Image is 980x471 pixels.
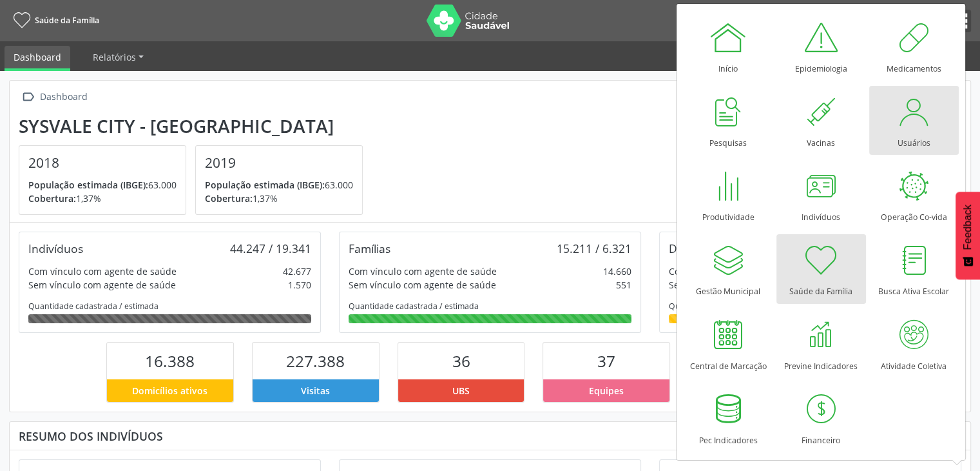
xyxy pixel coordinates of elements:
div: Indivíduos [28,241,83,256]
a: Medicamentos [869,12,959,81]
span: Visitas [301,384,330,397]
div: 551 [616,278,631,292]
span: Cobertura: [205,192,253,205]
a: Operação Co-vida [869,160,959,229]
span: 16.388 [145,350,195,372]
span: 37 [597,350,615,372]
span: População estimada (IBGE): [205,179,325,191]
span: Domicílios ativos [132,384,207,397]
div: Quantidade cadastrada / estimada [669,301,952,312]
span: UBS [452,384,470,397]
div: Sem vínculo com agente de saúde [349,278,496,292]
div: 14.660 [603,265,631,278]
span: Equipes [589,384,624,397]
div: Com vínculo com agente de saúde [28,265,177,278]
span: População estimada (IBGE): [28,179,148,191]
div: Sem vínculo com agente de saúde [28,278,176,292]
a: Início [684,12,773,81]
div: Com vínculo com agente de saúde [349,265,497,278]
h4: 2019 [205,155,353,171]
p: 63.000 [205,178,353,192]
p: 1,37% [205,192,353,205]
h4: 2018 [28,155,177,171]
a: Pesquisas [684,86,773,155]
p: 63.000 [28,178,177,192]
a: Saúde da Família [9,10,99,31]
div: Com vínculo com agente de saúde [669,265,817,278]
a: Pec Indicadores [684,383,773,452]
div: 42.677 [283,265,311,278]
a: Central de Marcação [684,309,773,378]
div: Quantidade cadastrada / estimada [349,301,631,312]
p: 1,37% [28,192,177,205]
span: Saúde da Família [35,15,99,26]
a: Dashboard [5,46,70,71]
a: Relatórios [84,46,153,68]
a: Produtividade [684,160,773,229]
a: Previne Indicadores [776,309,866,378]
div: Famílias [349,241,390,256]
div: 15.211 / 6.321 [557,241,631,256]
span: 36 [452,350,470,372]
div: Dashboard [37,88,90,106]
div: 1.570 [288,278,311,292]
a:  Dashboard [19,88,90,106]
a: Saúde da Família [776,234,866,303]
a: Epidemiologia [776,12,866,81]
a: Gestão Municipal [684,234,773,303]
span: Feedback [962,205,974,250]
div: Resumo dos indivíduos [19,429,961,443]
a: Busca Ativa Escolar [869,234,959,303]
div: Sysvale City - [GEOGRAPHIC_DATA] [19,115,372,137]
div: Domicílios [669,241,722,256]
a: Atividade Coletiva [869,309,959,378]
a: Vacinas [776,86,866,155]
div: Quantidade cadastrada / estimada [28,301,311,312]
a: Usuários [869,86,959,155]
i:  [19,88,37,106]
span: Relatórios [93,51,136,63]
a: Indivíduos [776,160,866,229]
span: 227.388 [286,350,345,372]
a: Financeiro [776,383,866,452]
button: Feedback - Mostrar pesquisa [956,192,980,279]
span: Cobertura: [28,192,76,205]
div: Sem vínculo com agente de saúde [669,278,816,292]
div: 44.247 / 19.341 [230,241,311,256]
